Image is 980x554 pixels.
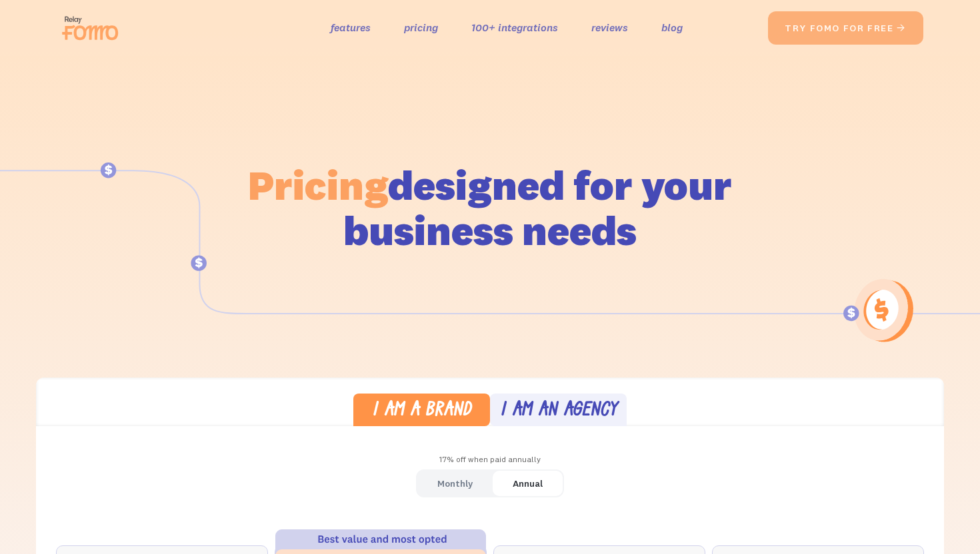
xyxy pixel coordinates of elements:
span: Pricing [248,159,388,210]
div: Monthly [437,474,473,493]
div: Annual [513,474,543,493]
a: 100+ integrations [471,18,558,37]
a: features [331,18,371,37]
a: pricing [404,18,438,37]
div: I am an agency [500,402,617,421]
span:  [896,22,907,34]
h1: designed for your business needs [247,162,733,253]
a: blog [661,18,683,37]
a: try fomo for free [768,11,923,45]
div: I am a brand [372,402,471,421]
a: reviews [591,18,628,37]
div: 17% off when paid annually [36,450,944,469]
